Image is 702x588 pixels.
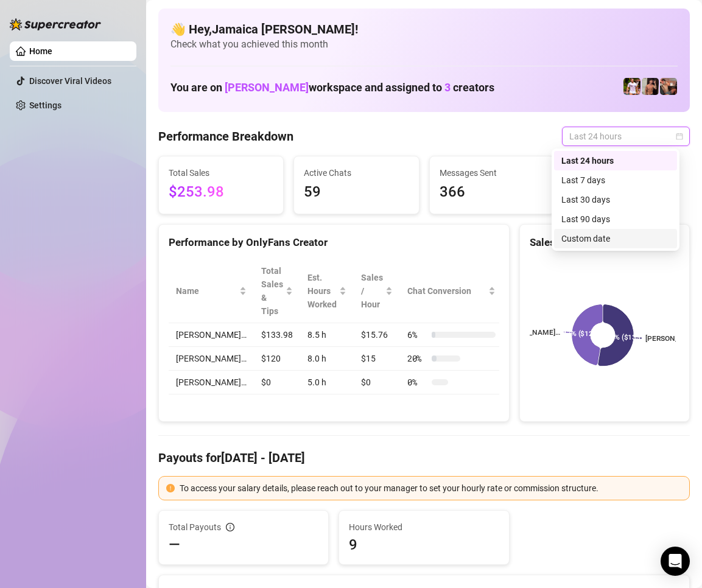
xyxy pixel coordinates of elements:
div: To access your salary details, please reach out to your manager to set your hourly rate or commis... [180,481,682,495]
span: info-circle [226,523,234,531]
td: $15.76 [354,323,400,347]
img: Hector [623,78,641,95]
div: Last 24 hours [561,154,670,167]
img: Zach [642,78,659,95]
td: [PERSON_NAME]… [169,323,254,347]
td: $0 [254,371,300,394]
span: 9 [349,535,499,555]
span: 59 [304,181,409,204]
img: Osvaldo [660,78,677,95]
h1: You are on workspace and assigned to creators [170,81,494,94]
span: 3 [444,81,451,94]
div: Est. Hours Worked [307,271,337,311]
span: Name [176,284,237,298]
a: Discover Viral Videos [29,76,111,86]
th: Total Sales & Tips [254,259,300,323]
span: Last 24 hours [569,127,683,145]
td: [PERSON_NAME]… [169,371,254,394]
h4: 👋 Hey, Jamaica [PERSON_NAME] ! [170,21,678,38]
a: Settings [29,100,61,110]
div: Custom date [561,232,670,245]
td: 5.0 h [300,371,354,394]
div: Sales by OnlyFans Creator [530,234,679,251]
span: [PERSON_NAME] [225,81,309,94]
span: 20 % [407,352,427,365]
td: 8.5 h [300,323,354,347]
th: Name [169,259,254,323]
div: Last 90 days [561,212,670,226]
span: — [169,535,180,555]
span: Check what you achieved this month [170,38,678,51]
h4: Payouts for [DATE] - [DATE] [158,449,690,466]
div: Last 7 days [561,173,670,187]
div: Last 24 hours [554,151,677,170]
span: Total Sales [169,166,273,180]
span: 366 [440,181,544,204]
div: Performance by OnlyFans Creator [169,234,499,251]
td: $133.98 [254,323,300,347]
span: $253.98 [169,181,273,204]
span: exclamation-circle [166,484,175,492]
th: Chat Conversion [400,259,503,323]
td: $0 [354,371,400,394]
span: Total Sales & Tips [261,264,283,318]
text: [PERSON_NAME]… [499,328,560,337]
span: 6 % [407,328,427,341]
td: $15 [354,347,400,371]
td: $120 [254,347,300,371]
th: Sales / Hour [354,259,400,323]
td: [PERSON_NAME]… [169,347,254,371]
h4: Performance Breakdown [158,128,293,145]
span: 0 % [407,376,427,389]
span: Active Chats [304,166,409,180]
div: Custom date [554,229,677,248]
td: 8.0 h [300,347,354,371]
div: Last 30 days [561,193,670,206]
div: Last 7 days [554,170,677,190]
span: Sales / Hour [361,271,383,311]
a: Home [29,46,52,56]
span: Total Payouts [169,520,221,534]
span: calendar [676,133,683,140]
div: Open Intercom Messenger [661,547,690,576]
div: Last 90 days [554,209,677,229]
img: logo-BBDzfeDw.svg [10,18,101,30]
div: Last 30 days [554,190,677,209]
span: Chat Conversion [407,284,486,298]
span: Hours Worked [349,520,499,534]
span: Messages Sent [440,166,544,180]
